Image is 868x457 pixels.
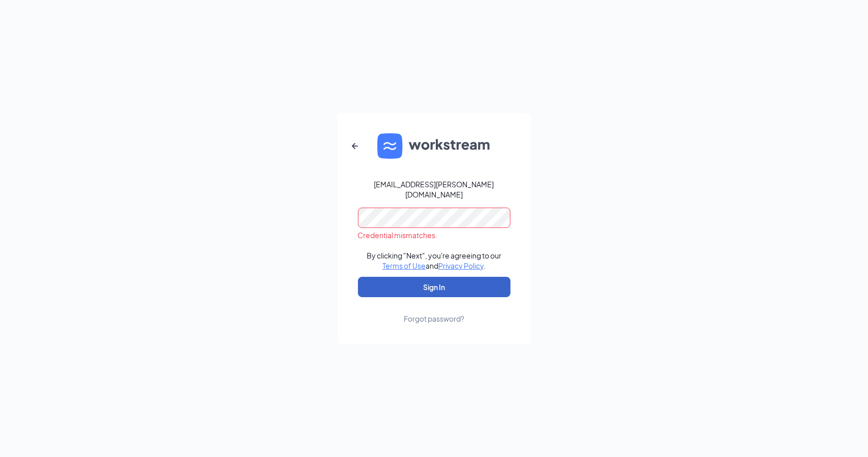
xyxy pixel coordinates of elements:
div: [EMAIL_ADDRESS][PERSON_NAME][DOMAIN_NAME] [358,179,511,199]
button: Sign In [358,277,511,297]
a: Forgot password? [404,297,464,324]
div: Forgot password? [404,313,464,324]
div: Credential mismatches. [358,230,511,240]
svg: ArrowLeftNew [349,140,361,152]
div: By clicking "Next", you're agreeing to our and . [367,250,501,271]
a: Privacy Policy [438,261,484,270]
img: WS logo and Workstream text [377,133,491,159]
button: ArrowLeftNew [343,134,367,158]
a: Terms of Use [382,261,426,270]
